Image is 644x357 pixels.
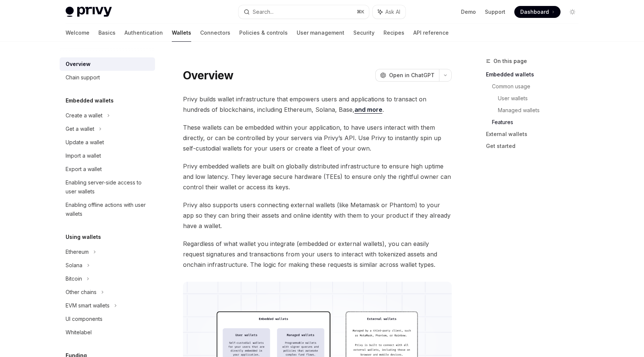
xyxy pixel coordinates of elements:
div: Overview [66,60,91,69]
div: Chain support [66,73,100,82]
a: Welcome [66,24,89,42]
div: Create a wallet [66,111,102,120]
span: Dashboard [520,8,549,16]
a: Basics [98,24,116,42]
a: Support [485,8,505,16]
a: Enabling server-side access to user wallets [60,176,155,198]
a: Security [353,24,375,42]
span: Regardless of what wallet you integrate (embedded or external wallets), you can easily request si... [183,238,452,270]
h5: Using wallets [66,233,101,241]
span: Privy builds wallet infrastructure that empowers users and applications to transact on hundreds o... [183,94,452,115]
a: Import a wallet [60,149,155,162]
a: API reference [413,24,449,42]
div: Enabling server-side access to user wallets [66,178,151,196]
a: Export a wallet [60,162,155,176]
a: Features [492,116,584,128]
div: Other chains [66,288,97,297]
a: Connectors [200,24,230,42]
a: Get started [486,140,584,152]
div: Solana [66,261,82,270]
div: Import a wallet [66,151,101,160]
button: Open in ChatGPT [375,69,439,82]
span: Open in ChatGPT [389,72,435,79]
a: Chain support [60,71,155,84]
a: Demo [461,8,476,16]
div: Update a wallet [66,138,104,147]
a: Overview [60,57,155,71]
div: Bitcoin [66,274,82,283]
div: Enabling offline actions with user wallets [66,200,151,218]
img: light logo [66,7,112,17]
a: Dashboard [514,6,561,18]
span: These wallets can be embedded within your application, to have users interact with them directly,... [183,122,452,154]
span: Ask AI [385,8,400,16]
a: Common usage [492,80,584,92]
a: Authentication [124,24,163,42]
div: EVM smart wallets [66,301,110,310]
a: External wallets [486,128,584,140]
a: User management [297,24,344,42]
span: Privy also supports users connecting external wallets (like Metamask or Phantom) to your app so t... [183,200,452,231]
div: Ethereum [66,247,89,256]
span: On this page [493,57,527,66]
a: Wallets [172,24,191,42]
button: Search...⌘K [239,5,369,19]
a: Enabling offline actions with user wallets [60,198,155,221]
a: Embedded wallets [486,69,584,80]
a: Update a wallet [60,136,155,149]
a: Whitelabel [60,326,155,339]
button: Ask AI [373,5,405,19]
span: ⌘ K [357,9,364,15]
span: Privy embedded wallets are built on globally distributed infrastructure to ensure high uptime and... [183,161,452,192]
a: and more [354,106,382,114]
button: Toggle dark mode [566,6,578,18]
a: Managed wallets [498,104,584,116]
a: UI components [60,312,155,326]
div: Get a wallet [66,124,94,133]
div: Search... [253,7,274,16]
h1: Overview [183,69,233,82]
div: Export a wallet [66,165,102,174]
a: User wallets [498,92,584,104]
a: Policies & controls [239,24,288,42]
div: UI components [66,315,102,323]
div: Whitelabel [66,328,92,337]
h5: Embedded wallets [66,96,114,105]
a: Recipes [383,24,404,42]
